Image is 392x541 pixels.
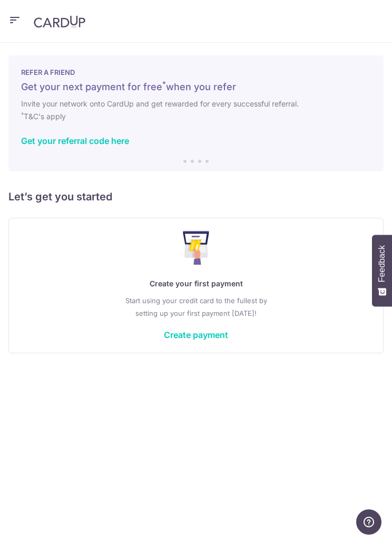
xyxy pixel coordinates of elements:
[34,15,85,28] img: CardUp
[372,235,392,306] button: Feedback - Show survey
[377,245,387,282] span: Feedback
[22,294,370,320] p: Start using your credit card to the fullest by setting up your first payment [DATE]!
[21,136,129,146] a: Get your referral code here
[21,68,371,76] p: REFER A FRIEND
[21,98,371,123] h6: Invite your network onto CardUp and get rewarded for every successful referral. T&C's apply
[21,81,371,93] h5: Get your next payment for free when you refer
[8,188,384,205] h5: Let’s get you started
[22,277,370,290] p: Create your first payment
[183,231,210,265] img: Make Payment
[164,330,228,340] a: Create payment
[356,509,381,536] iframe: Opens a widget where you can find more information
